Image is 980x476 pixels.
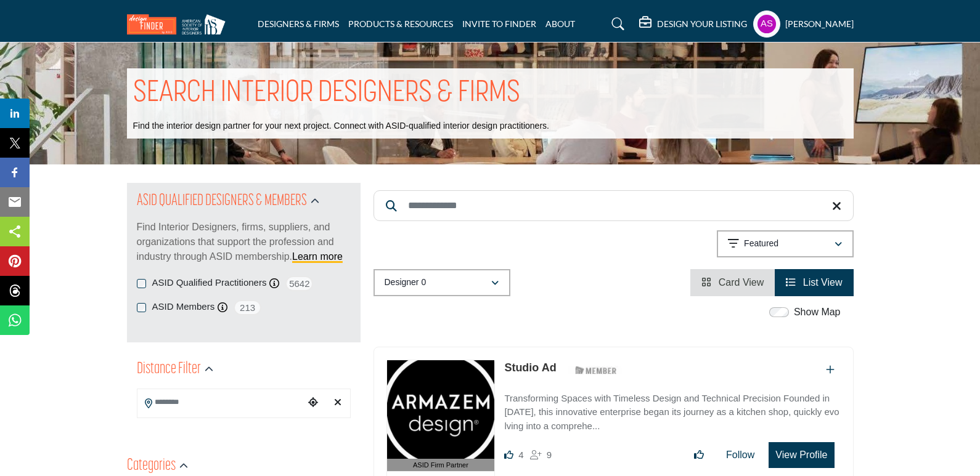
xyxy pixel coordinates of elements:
button: View Profile [769,442,834,468]
h1: SEARCH INTERIOR DESIGNERS & FIRMS [133,75,520,113]
img: Site Logo [127,14,232,34]
span: List View [803,277,843,288]
div: Choose your current location [304,390,322,416]
a: Add To List [826,365,835,375]
input: Search Location [137,390,304,414]
button: Like listing [686,443,712,467]
span: 9 [547,450,552,460]
p: Studio Ad [504,360,556,376]
h2: Distance Filter [137,358,201,381]
i: Likes [504,450,513,459]
span: ASID Firm Partner [413,460,468,470]
h2: ASID QUALIFIED DESIGNERS & MEMBERS [137,190,307,212]
p: Find Interior Designers, firms, suppliers, and organizations that support the profession and indu... [137,220,351,264]
a: Search [600,14,632,34]
li: List View [775,269,853,296]
h5: DESIGN YOUR LISTING [657,18,747,30]
div: DESIGN YOUR LISTING [639,17,747,31]
div: Clear search location [329,390,347,416]
p: Transforming Spaces with Timeless Design and Technical Precision Founded in [DATE], this innovati... [504,392,840,434]
input: ASID Qualified Practitioners checkbox [137,279,146,288]
a: Learn more [292,251,343,262]
img: Studio Ad [387,360,495,459]
button: Show hide supplier dropdown [753,10,780,38]
button: Featured [717,230,854,257]
img: ASID Members Badge Icon [568,363,624,378]
label: Show Map [794,305,841,320]
a: INVITE TO FINDER [462,18,536,29]
a: DESIGNERS & FIRMS [258,18,339,29]
span: Card View [719,277,764,288]
a: View Card [701,277,764,288]
label: ASID Qualified Practitioners [152,276,267,290]
input: Search Keyword [374,190,854,221]
span: 213 [234,300,261,315]
a: PRODUCTS & RESOURCES [348,18,453,29]
button: Follow [718,443,762,467]
span: 5642 [285,276,313,291]
p: Find the interior design partner for your next project. Connect with ASID-qualified interior desi... [133,120,549,132]
li: Card View [690,269,775,296]
span: 4 [518,450,523,460]
div: Followers [530,448,552,462]
a: Transforming Spaces with Timeless Design and Technical Precision Founded in [DATE], this innovati... [504,384,840,434]
a: ABOUT [545,18,575,29]
p: Designer 0 [385,276,427,289]
a: View List [786,277,842,288]
p: Featured [744,238,778,250]
a: Studio Ad [504,361,556,374]
label: ASID Members [152,300,215,314]
input: ASID Members checkbox [137,303,146,312]
button: Designer 0 [374,269,510,296]
h5: [PERSON_NAME] [785,18,854,30]
a: ASID Firm Partner [387,360,495,472]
